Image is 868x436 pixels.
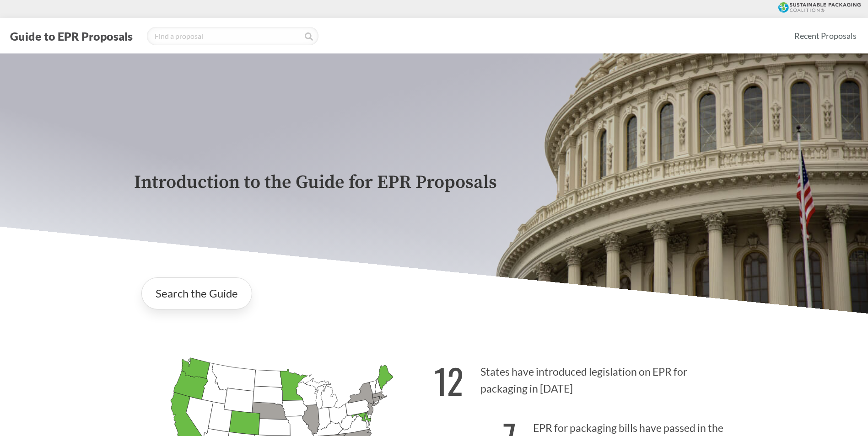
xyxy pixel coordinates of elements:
[147,27,318,45] input: Find a proposal
[7,29,135,43] button: Guide to EPR Proposals
[434,355,464,406] strong: 12
[434,350,734,406] p: States have introduced legislation on EPR for packaging in [DATE]
[134,172,734,193] p: Introduction to the Guide for EPR Proposals
[790,26,861,46] a: Recent Proposals
[141,277,252,309] a: Search the Guide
